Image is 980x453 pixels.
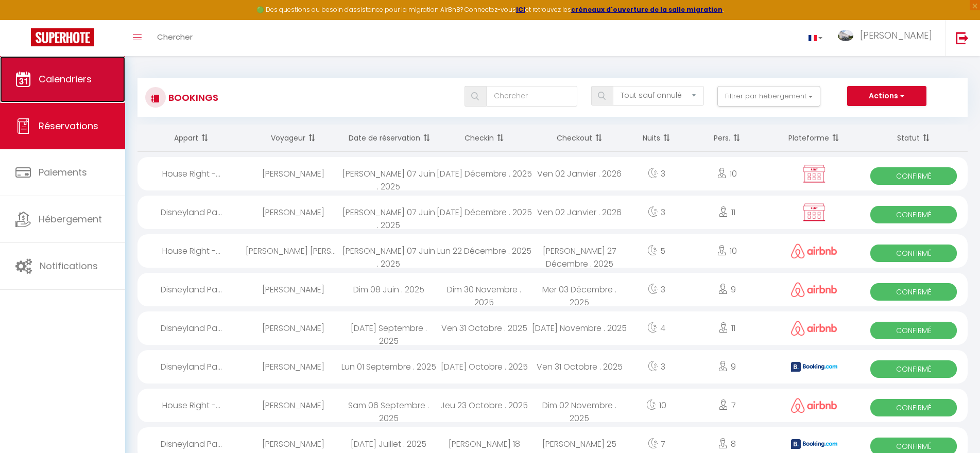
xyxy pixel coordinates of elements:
a: ... [PERSON_NAME] [830,20,945,56]
th: Sort by people [685,125,768,152]
img: ... [838,30,853,41]
th: Sort by booking date [341,125,436,152]
a: ICI [516,5,525,14]
span: Notifications [40,259,98,272]
iframe: Chat [936,407,972,445]
span: Calendriers [39,73,92,85]
input: Chercher [486,86,577,107]
span: Hébergement [39,213,102,225]
span: Chercher [157,31,193,42]
button: Filtrer par hébergement [717,86,820,107]
span: Paiements [39,166,87,179]
button: Ouvrir le widget de chat LiveChat [8,4,39,35]
a: créneaux d'ouverture de la salle migration [571,5,723,14]
img: logout [956,31,969,44]
th: Sort by rentals [137,125,246,152]
span: Réservations [39,119,98,132]
a: Chercher [149,20,200,56]
th: Sort by channel [768,125,859,152]
th: Sort by nights [627,125,685,152]
th: Sort by checkout [532,125,627,152]
span: [PERSON_NAME] [860,29,932,42]
th: Sort by checkin [436,125,531,152]
h3: Bookings [166,86,218,109]
th: Sort by guest [246,125,341,152]
button: Actions [847,86,926,107]
th: Sort by status [859,125,968,152]
img: Super Booking [31,28,94,46]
